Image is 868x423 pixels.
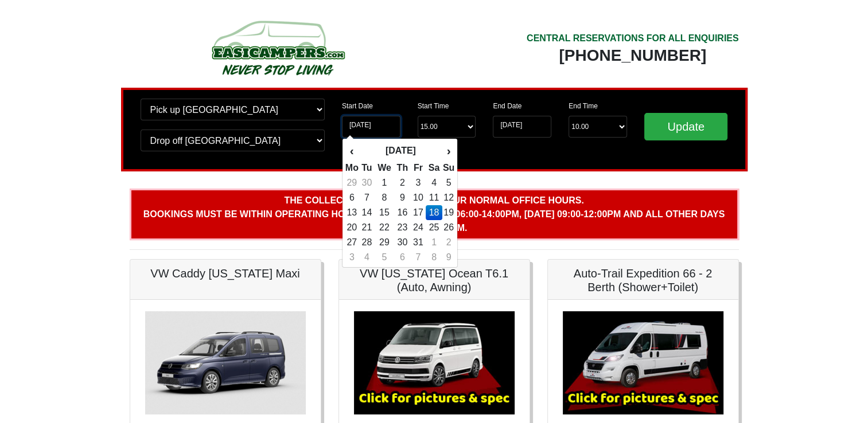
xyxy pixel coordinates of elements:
[342,101,373,111] label: Start Date
[411,190,426,205] td: 10
[345,175,359,190] td: 29
[493,116,551,138] input: Return Date
[359,250,375,265] td: 4
[345,160,359,175] th: Mo
[345,235,359,250] td: 27
[411,220,426,235] td: 24
[359,190,375,205] td: 7
[345,220,359,235] td: 20
[442,190,455,205] td: 12
[375,235,394,250] td: 29
[359,175,375,190] td: 30
[411,175,426,190] td: 3
[644,113,728,140] input: Update
[394,205,411,220] td: 16
[394,220,411,235] td: 23
[394,175,411,190] td: 2
[442,141,455,160] th: ›
[569,101,598,111] label: End Time
[563,311,723,414] img: Auto-Trail Expedition 66 - 2 Berth (Shower+Toilet)
[426,220,442,235] td: 25
[426,205,442,220] td: 18
[345,190,359,205] td: 6
[394,250,411,265] td: 6
[345,205,359,220] td: 13
[527,45,739,66] div: [PHONE_NUMBER]
[527,32,739,45] div: CENTRAL RESERVATIONS FOR ALL ENQUIRIES
[375,160,394,175] th: We
[442,160,455,175] th: Su
[359,141,442,160] th: [DATE]
[493,101,521,111] label: End Date
[411,235,426,250] td: 31
[411,250,426,265] td: 7
[442,205,455,220] td: 19
[375,190,394,205] td: 8
[375,250,394,265] td: 5
[442,220,455,235] td: 26
[442,250,455,265] td: 9
[359,205,375,220] td: 14
[345,250,359,265] td: 3
[345,141,359,160] th: ‹
[394,235,411,250] td: 30
[442,235,455,250] td: 2
[351,267,518,294] h5: VW [US_STATE] Ocean T6.1 (Auto, Awning)
[426,160,442,175] th: Sa
[426,190,442,205] td: 11
[375,220,394,235] td: 22
[394,190,411,205] td: 9
[394,160,411,175] th: Th
[359,160,375,175] th: Tu
[442,175,455,190] td: 5
[411,205,426,220] td: 17
[426,235,442,250] td: 1
[426,175,442,190] td: 4
[145,311,306,414] img: VW Caddy California Maxi
[411,160,426,175] th: Fr
[359,220,375,235] td: 21
[375,205,394,220] td: 15
[559,267,727,294] h5: Auto-Trail Expedition 66 - 2 Berth (Shower+Toilet)
[142,267,309,280] h5: VW Caddy [US_STATE] Maxi
[354,311,515,414] img: VW California Ocean T6.1 (Auto, Awning)
[418,101,449,111] label: Start Time
[169,16,387,79] img: campers-checkout-logo.png
[426,250,442,265] td: 8
[375,175,394,190] td: 1
[342,116,400,138] input: Start Date
[143,195,725,233] b: The collection time is outside our normal office hours. Bookings must be within operating hours w...
[359,235,375,250] td: 28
